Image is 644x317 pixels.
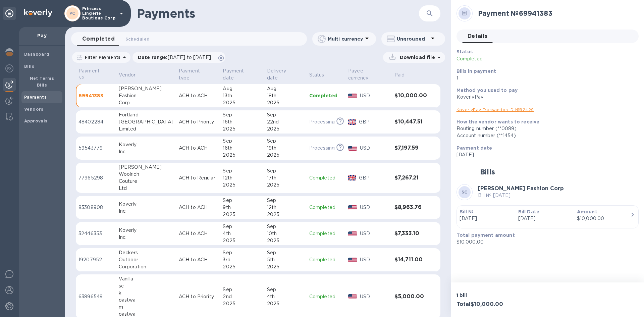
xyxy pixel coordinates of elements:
p: Completed [457,55,575,62]
div: Sep [223,111,262,118]
div: [GEOGRAPHIC_DATA] [119,118,173,125]
p: Processing [309,118,335,125]
p: $10,000.00 [457,239,633,246]
p: Princess Lingerie Boutique Corp [82,6,116,20]
div: 2025 [267,263,304,270]
span: Delivery date [267,67,304,82]
p: Ungrouped [397,36,429,42]
p: Completed [309,92,343,99]
img: Foreign exchange [5,64,13,72]
span: Paid [394,71,414,78]
p: USD [360,204,389,211]
p: Vendor [119,71,136,78]
div: Sep [267,223,304,230]
b: Status [457,49,473,54]
div: Sep [267,249,304,256]
p: 63896549 [78,293,113,300]
p: Completed [309,293,343,300]
div: Sep [267,286,304,293]
p: Payment № [78,67,105,82]
div: 2025 [267,99,304,106]
div: 2025 [223,300,262,307]
p: GBP [359,174,389,181]
div: Koverly [119,201,173,208]
div: 16th [223,145,262,152]
span: Completed [82,34,115,44]
div: Sep [267,167,304,174]
div: k [119,289,173,297]
p: ACH to ACH [179,256,218,263]
h3: $8,963.76 [394,204,427,211]
p: 83308908 [78,204,113,211]
div: Woolrich [119,171,173,178]
span: [DATE] to [DATE] [168,55,211,60]
p: USD [360,293,389,300]
p: USD [360,230,389,237]
p: USD [360,256,389,263]
div: Fortland [119,111,173,118]
div: Inc. [119,234,173,241]
div: 2nd [223,293,262,300]
b: Payment date [457,145,492,151]
div: Sep [223,138,262,145]
b: Dashboard [24,52,50,57]
p: USD [360,92,389,99]
h3: $7,197.59 [394,145,427,151]
b: Total payment amount [457,232,515,238]
div: 9th [223,204,262,211]
p: GBP [359,118,389,125]
div: 2025 [223,263,262,270]
div: 2025 [223,181,262,189]
p: [DATE] [460,215,513,222]
a: KoverlyPay Transaction ID № 92429 [457,107,534,112]
p: Pay [24,32,60,39]
p: Date range : [138,54,214,61]
div: Routing number (**0089) [457,125,633,132]
p: Payee currency [348,67,380,82]
p: Completed [309,256,343,263]
p: Payment type [179,67,209,82]
div: pastwa [119,297,173,304]
p: Bill № [DATE] [478,192,564,199]
div: 19th [267,145,304,152]
b: [PERSON_NAME] Fashion Corp [478,185,564,192]
div: 2025 [267,125,304,133]
img: USD [348,294,357,299]
div: [PERSON_NAME] [119,164,173,171]
div: 22nd [267,118,304,125]
b: Approvals [24,118,48,123]
b: How the vendor wants to receive [457,119,540,124]
div: Deckers [119,249,173,256]
div: Unpin categories [3,7,16,20]
p: Multi currency [328,36,363,42]
div: 2025 [267,181,304,189]
div: 2025 [223,152,262,159]
b: Bill Date [518,209,539,214]
h3: $10,000.00 [394,93,427,99]
div: Vanilla [119,275,173,282]
div: 2025 [267,152,304,159]
p: [DATE] [457,151,633,158]
h2: Payment № 69941383 [478,9,633,17]
div: Fashion [119,92,173,99]
span: Details [468,32,488,41]
div: m [119,304,173,311]
div: Sep [223,223,262,230]
div: 5th [267,256,304,263]
span: Payment date [223,67,262,82]
p: Delivery date [267,67,295,82]
p: Processing [309,145,335,152]
p: 48402284 [78,118,113,125]
div: 2025 [223,211,262,218]
h1: Payments [137,6,419,20]
div: 13th [223,92,262,99]
p: Payment date [223,67,253,82]
div: Outdoor [119,256,173,263]
b: Vendors [24,107,44,112]
div: Sep [223,286,262,293]
div: Koverly [119,227,173,234]
b: SC [462,190,468,195]
p: ACH to ACH [179,230,218,237]
div: Sep [223,249,262,256]
p: Status [309,71,324,78]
